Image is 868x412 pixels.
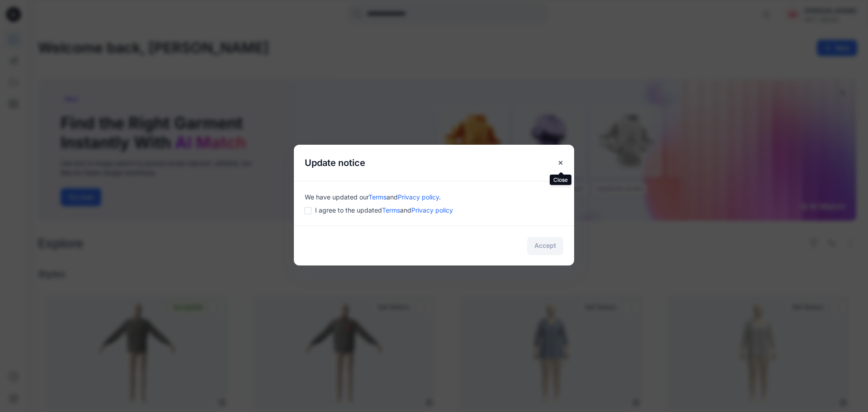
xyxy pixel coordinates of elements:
a: Privacy policy [411,206,453,214]
a: Terms [368,193,387,201]
button: Close [552,155,569,171]
span: and [387,193,398,201]
span: and [400,206,411,214]
div: We have updated our . [305,192,563,202]
a: Terms [382,206,400,214]
span: I agree to the updated [315,205,453,215]
a: Privacy policy [398,193,439,201]
h5: Update notice [294,145,376,181]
